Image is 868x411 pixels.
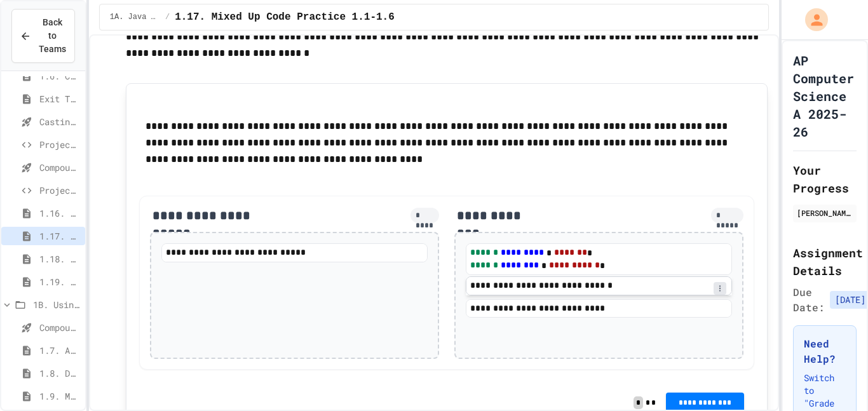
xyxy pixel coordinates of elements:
[175,10,395,25] span: 1.17. Mixed Up Code Practice 1.1-1.6
[792,5,831,34] div: My Account
[39,275,80,288] span: 1.19. Multiple Choice Exercises for Unit 1a (1.1-1.6)
[804,336,846,367] h3: Need Help?
[793,244,857,280] h2: Assignment Details
[39,184,80,197] span: Project EmployeePay (File Input)
[39,92,80,105] span: Exit Ticket 1.5-1.6
[39,344,80,357] span: 1.7. APIs and Libraries
[39,16,66,56] span: Back to Teams
[793,161,857,197] h2: Your Progress
[110,12,160,22] span: 1A. Java Basics
[33,298,80,311] span: 1B. Using Objects
[39,138,80,151] span: Project EmployeePay
[793,51,857,140] h1: AP Computer Science A 2025-26
[39,367,80,380] span: 1.8. Documentation with Comments and Preconditions
[39,389,80,403] span: 1.9. Method Signatures
[39,229,80,243] span: 1.17. Mixed Up Code Practice 1.1-1.6
[39,321,80,334] span: Compound Assignment Operators
[39,252,80,266] span: 1.18. Coding Practice 1a (1.1-1.6)
[793,285,825,315] span: Due Date:
[39,161,80,174] span: Compound assignment operators - Quiz
[39,115,80,128] span: Casting and Ranges of variables - Quiz
[11,9,75,63] button: Back to Teams
[39,69,80,83] span: 1.6. Compound Assignment Operators
[39,206,80,220] span: 1.16. Unit Summary 1a (1.1-1.6)
[165,12,170,22] span: /
[797,207,853,219] div: [PERSON_NAME]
